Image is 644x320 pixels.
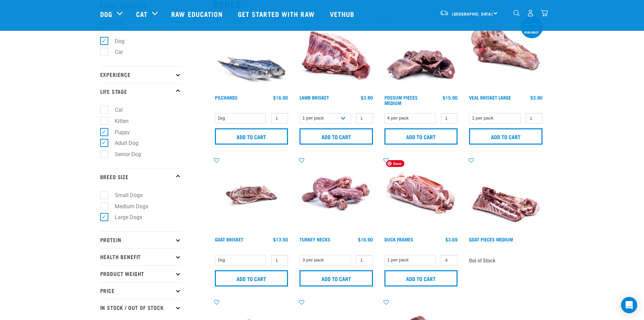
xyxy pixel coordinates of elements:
span: Save [386,160,404,167]
p: Life Stage [100,83,181,100]
span: Out of Stock [469,255,495,265]
p: Experience [100,66,181,83]
img: home-icon@2x.png [541,9,548,17]
span: [GEOGRAPHIC_DATA] [452,13,493,15]
label: Adult Dog [104,139,141,147]
img: van-moving.png [440,10,449,16]
label: Cat [104,48,126,56]
label: Cat [104,106,126,114]
input: Add to cart [384,128,458,145]
a: Goat Pieces Medium [469,238,513,240]
p: Product Weight [100,265,181,282]
a: Veal Brisket Large [469,96,511,99]
img: Four Whole Pilchards [213,15,290,92]
div: $16.90 [273,95,288,100]
div: $3.69 [445,237,458,242]
img: home-icon-1@2x.png [513,10,520,16]
a: Duck Frames [384,238,413,240]
a: Get started with Raw [231,0,323,27]
input: Add to cart [299,128,373,145]
p: Health Benefit [100,248,181,265]
label: Small Dogs [104,191,145,199]
input: Add to cart [215,128,288,145]
a: Pilchards [215,96,238,99]
label: Senior Dog [104,150,144,158]
img: 1240 Lamb Brisket Pieces 01 [298,15,375,92]
div: $13.50 [273,237,288,242]
a: Possum Pieces Medium [384,96,418,104]
div: $16.90 [358,237,373,242]
input: Add to cart [469,128,542,145]
img: Goat Brisket [213,157,290,234]
input: Add to cart [384,270,458,286]
p: In Stock / Out Of Stock [100,299,181,316]
a: Dog [100,9,112,19]
label: Kitten [104,117,131,125]
div: $3.80 [361,95,373,100]
label: Large Dogs [104,213,145,221]
a: Turkey Necks [299,238,330,240]
img: user.png [527,9,534,17]
img: 1259 Turkey Necks 01 [298,157,375,234]
label: Medium Dogs [104,202,151,211]
label: Puppy [104,128,133,136]
input: Add to cart [215,270,288,286]
p: Breed Size [100,168,181,185]
a: Raw Education [164,0,231,27]
input: 1 [271,113,288,124]
a: Vethub [323,0,363,27]
div: $3.90 [530,95,542,100]
input: 1 [441,113,458,124]
a: Goat Brisket [215,238,243,240]
div: $15.90 [443,95,458,100]
a: Cat [136,9,148,19]
p: Price [100,282,181,299]
input: 1 [526,113,542,124]
img: 1197 Goat Pieces Medium 01 [467,157,544,234]
div: Open Intercom Messenger [621,297,637,313]
input: 1 [356,113,373,124]
img: Whole Duck Frame [383,157,460,234]
img: 1203 Possum Pieces Medium 01 [383,15,460,92]
input: 1 [271,255,288,265]
input: 1 [356,255,373,265]
p: Protein [100,231,181,248]
label: Dog [104,37,127,45]
a: Lamb Brisket [299,96,329,99]
img: 1205 Veal Brisket 1pp 01 [467,15,544,92]
input: 1 [441,255,458,265]
input: Add to cart [299,270,373,286]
